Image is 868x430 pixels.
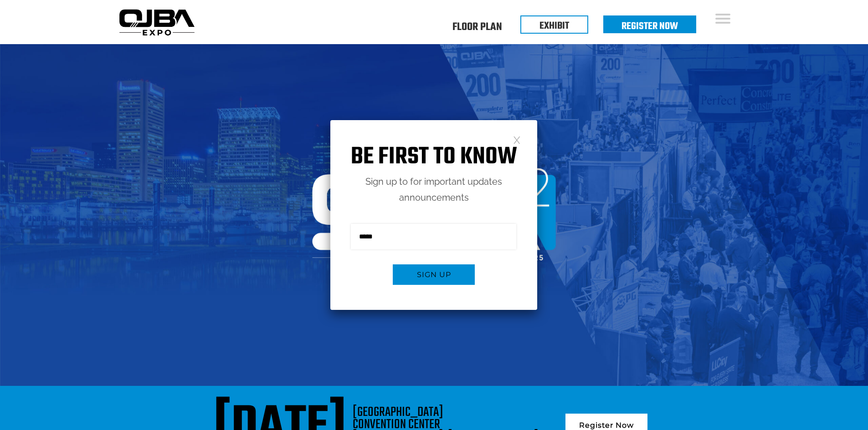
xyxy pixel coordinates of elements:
a: Close [513,136,521,143]
a: EXHIBIT [539,18,569,34]
button: Sign up [393,264,475,285]
p: Sign up to for important updates announcements [330,174,537,206]
h1: Be first to know [330,143,537,172]
a: Register Now [621,19,678,34]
